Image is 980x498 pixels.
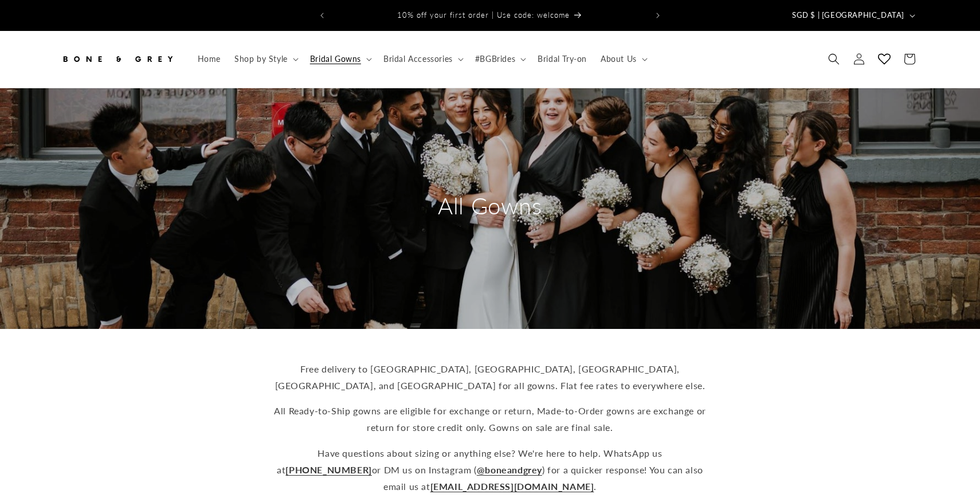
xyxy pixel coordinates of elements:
p: Have questions about sizing or anything else? We're here to help. WhatsApp us at or DM us on Inst... [266,445,714,495]
span: Bridal Gowns [310,54,361,64]
span: Bridal Try-on [538,54,587,64]
p: Free delivery to [GEOGRAPHIC_DATA], [GEOGRAPHIC_DATA], [GEOGRAPHIC_DATA], [GEOGRAPHIC_DATA], and ... [266,361,714,394]
summary: #BGBrides [468,47,531,71]
span: Home [198,54,221,64]
h2: All Gowns [381,191,599,221]
img: Bone and Grey Bridal [60,46,175,72]
summary: Shop by Style [228,47,303,71]
span: #BGBrides [475,54,515,64]
a: @boneandgrey [477,464,542,475]
a: Home [191,47,228,71]
summary: Bridal Gowns [303,47,377,71]
span: Shop by Style [234,54,288,64]
a: Bone and Grey Bridal [56,42,179,76]
a: [EMAIL_ADDRESS][DOMAIN_NAME] [430,481,594,492]
span: SGD $ | [GEOGRAPHIC_DATA] [792,10,904,21]
button: SGD $ | [GEOGRAPHIC_DATA] [785,5,920,26]
a: Bridal Try-on [531,47,594,71]
a: [PHONE_NUMBER] [285,464,371,475]
p: All Ready-to-Ship gowns are eligible for exchange or return, Made-to-Order gowns are exchange or ... [266,403,714,436]
summary: Bridal Accessories [377,47,468,71]
summary: About Us [594,47,652,71]
button: Next announcement [645,5,671,26]
button: Previous announcement [309,5,335,26]
span: About Us [601,54,637,64]
summary: Search [821,46,846,72]
span: Bridal Accessories [383,54,453,64]
span: 10% off your first order | Use code: welcome [397,10,570,19]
